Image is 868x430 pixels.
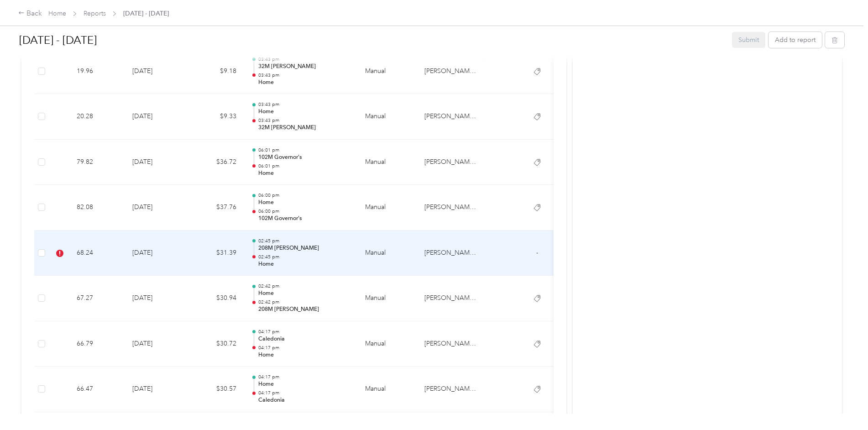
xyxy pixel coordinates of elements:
td: $9.33 [189,94,244,140]
p: Home [258,79,350,87]
td: Acosta Canada [417,231,486,276]
p: 04:17 pm [258,390,350,396]
td: $36.72 [189,140,244,185]
td: [DATE] [125,140,189,185]
td: [DATE] [125,185,189,231]
td: Manual [358,231,417,276]
td: 20.28 [69,94,125,140]
td: $31.39 [189,231,244,276]
p: 102M Governor's [258,215,350,223]
a: Home [48,10,66,17]
td: Manual [358,140,417,185]
td: 68.24 [69,231,125,276]
td: [DATE] [125,321,189,367]
p: Home [258,199,350,207]
td: Acosta Canada [417,94,486,140]
td: Manual [358,94,417,140]
td: 82.08 [69,185,125,231]
p: Home [258,351,350,359]
p: 04:17 pm [258,374,350,380]
p: 06:01 pm [258,147,350,153]
a: Reports [84,10,106,17]
td: [DATE] [125,276,189,321]
td: $9.18 [189,49,244,94]
p: 32M [PERSON_NAME] [258,124,350,132]
p: 06:00 pm [258,208,350,215]
td: Manual [358,321,417,367]
p: 03:43 pm [258,117,350,124]
td: Acosta Canada [417,49,486,94]
td: Acosta Canada [417,276,486,321]
span: [DATE] - [DATE] [123,9,169,18]
button: Add to report [769,32,822,48]
td: [DATE] [125,367,189,412]
td: Acosta Canada [417,140,486,185]
td: Manual [358,185,417,231]
p: 32M [PERSON_NAME] [258,63,350,71]
p: Home [258,289,350,298]
td: Manual [358,276,417,321]
div: Back [18,8,42,19]
td: [DATE] [125,231,189,276]
td: $30.72 [189,321,244,367]
td: Acosta Canada [417,367,486,412]
td: $30.94 [189,276,244,321]
span: - [536,249,538,257]
td: Acosta Canada [417,321,486,367]
p: 02:45 pm [258,254,350,260]
p: Home [258,380,350,388]
p: 03:43 pm [258,101,350,108]
p: Home [258,108,350,116]
p: 02:42 pm [258,283,350,289]
td: $30.57 [189,367,244,412]
p: 04:17 pm [258,329,350,335]
p: 208M [PERSON_NAME] [258,244,350,252]
td: [DATE] [125,94,189,140]
p: 06:01 pm [258,163,350,169]
td: 66.79 [69,321,125,367]
td: Manual [358,49,417,94]
p: Home [258,169,350,178]
p: 06:00 pm [258,192,350,199]
td: 19.96 [69,49,125,94]
p: 02:42 pm [258,299,350,305]
td: 79.82 [69,140,125,185]
td: Manual [358,367,417,412]
p: 208M [PERSON_NAME] [258,305,350,314]
td: Acosta Canada [417,185,486,231]
td: 66.47 [69,367,125,412]
td: $37.76 [189,185,244,231]
td: [DATE] [125,49,189,94]
p: 04:17 pm [258,345,350,351]
p: 102M Governor's [258,153,350,162]
p: Home [258,260,350,268]
p: Caledonia [258,335,350,343]
iframe: Everlance-gr Chat Button Frame [817,379,868,430]
p: Caledonia [258,396,350,404]
p: 03:43 pm [258,72,350,79]
h1: Aug 1 - 31, 2025 [19,29,726,51]
td: 67.27 [69,276,125,321]
p: 02:45 pm [258,238,350,244]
